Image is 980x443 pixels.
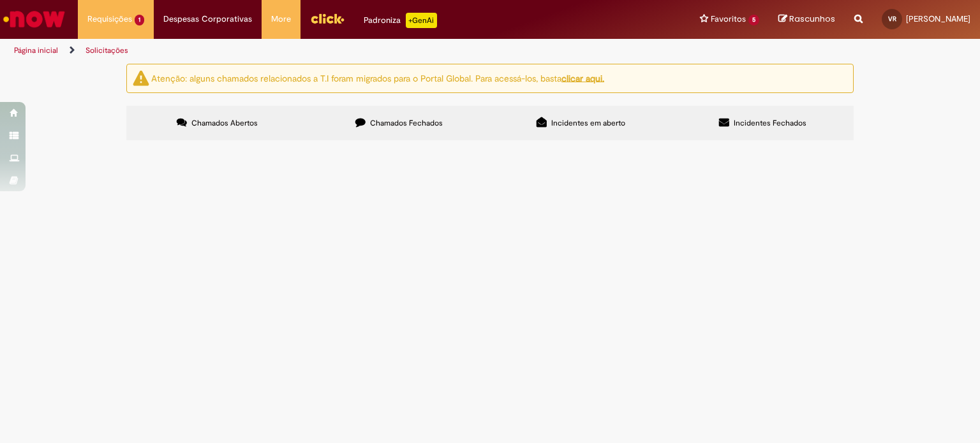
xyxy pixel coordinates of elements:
[10,39,644,62] ul: Trilhas de página
[14,45,58,55] a: Página inicial
[406,13,437,28] p: +GenAi
[711,13,746,25] span: Favoritos
[561,72,604,84] a: clicar aqui.
[906,13,970,24] span: [PERSON_NAME]
[191,118,258,128] span: Chamados Abertos
[364,13,437,28] div: Padroniza
[748,15,759,25] span: 5
[551,118,625,128] span: Incidentes em aberto
[370,118,443,128] span: Chamados Fechados
[271,13,291,25] span: More
[734,118,806,128] span: Incidentes Fechados
[163,13,252,25] span: Despesas Corporativas
[87,13,132,25] span: Requisições
[1,6,67,32] img: ServiceNow
[778,13,835,25] a: Rascunhos
[888,15,896,23] span: VR
[789,13,835,25] span: Rascunhos
[310,9,345,28] img: click_logo_yellow_360x200.png
[85,45,128,55] a: Solicitações
[151,72,604,84] ng-bind-html: Atenção: alguns chamados relacionados a T.I foram migrados para o Portal Global. Para acessá-los,...
[135,15,144,25] span: 1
